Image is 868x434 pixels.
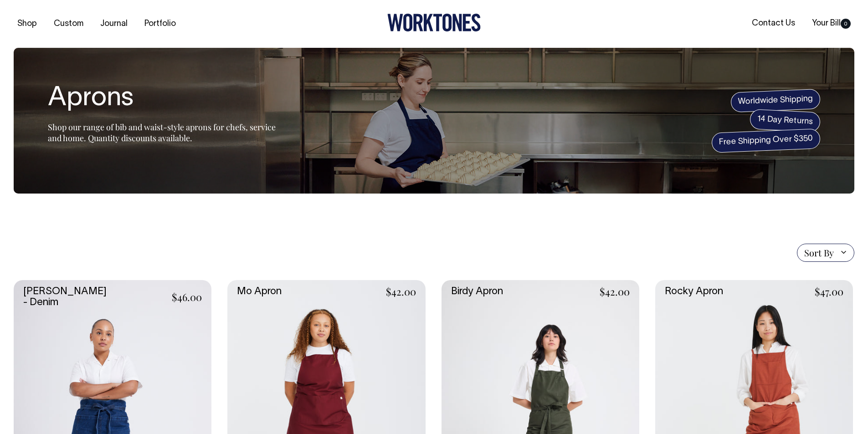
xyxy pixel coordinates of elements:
a: Journal [97,16,131,31]
a: Contact Us [748,16,799,31]
span: 0 [841,19,851,29]
a: Your Bill0 [808,16,854,31]
h1: Aprons [48,84,276,113]
a: Custom [50,16,87,31]
span: Worldwide Shipping [730,89,821,112]
a: Portfolio [141,16,180,31]
a: Shop [14,16,41,31]
span: 14 Day Returns [750,109,821,133]
span: Sort By [804,247,834,258]
span: Free Shipping Over $350 [711,128,821,153]
span: Shop our range of bib and waist-style aprons for chefs, service and home. Quantity discounts avai... [48,122,276,143]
